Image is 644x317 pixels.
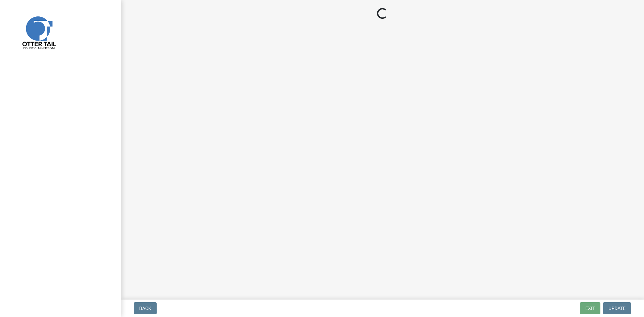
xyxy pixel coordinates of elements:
img: Otter Tail County, Minnesota [13,7,64,57]
button: Exit [580,302,600,314]
span: Update [608,306,626,311]
button: Back [134,302,157,314]
button: Update [603,302,631,314]
span: Back [139,306,151,311]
